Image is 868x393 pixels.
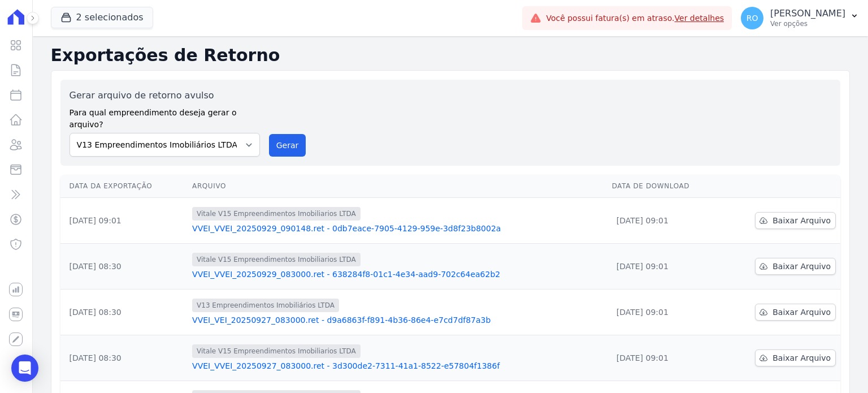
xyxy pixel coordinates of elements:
span: Você possui fatura(s) em atraso. [546,12,724,24]
a: Baixar Arquivo [755,212,836,229]
th: Arquivo [188,175,607,198]
button: Gerar [269,134,306,157]
span: RO [747,14,758,22]
span: V13 Empreendimentos Imobiliários LTDA [192,299,339,312]
p: Ver opções [770,19,845,28]
a: VVEI_VVEI_20250927_083000.ret - 3d300de2-7311-41a1-8522-e57804f1386f [192,360,603,372]
span: Baixar Arquivo [772,306,831,318]
button: RO [PERSON_NAME] Ver opções [732,2,868,34]
td: [DATE] 09:01 [607,290,722,335]
a: Baixar Arquivo [755,258,836,275]
div: Open Intercom Messenger [11,355,38,382]
h2: Exportações de Retorno [51,45,850,66]
a: Baixar Arquivo [755,349,836,366]
span: Vitale V15 Empreendimentos Imobiliarios LTDA [192,344,361,358]
a: Baixar Arquivo [755,304,836,321]
td: [DATE] 08:30 [60,290,188,335]
th: Data da Exportação [60,175,188,198]
td: [DATE] 09:01 [607,244,722,290]
span: Baixar Arquivo [772,215,831,226]
td: [DATE] 09:01 [607,198,722,244]
th: Data de Download [607,175,722,198]
label: Gerar arquivo de retorno avulso [70,89,260,102]
span: Baixar Arquivo [772,352,831,364]
button: 2 selecionados [51,7,153,28]
td: [DATE] 09:01 [607,335,722,381]
a: VVEI_VVEI_20250929_090148.ret - 0db7eace-7905-4129-959e-3d8f23b8002a [192,223,603,234]
a: VVEI_VVEI_20250929_083000.ret - 638284f8-01c1-4e34-aad9-702c64ea62b2 [192,269,603,280]
td: [DATE] 09:01 [60,198,188,244]
span: Vitale V15 Empreendimentos Imobiliarios LTDA [192,253,361,266]
a: Ver detalhes [675,14,724,23]
span: Vitale V15 Empreendimentos Imobiliarios LTDA [192,207,361,221]
td: [DATE] 08:30 [60,335,188,381]
p: [PERSON_NAME] [770,8,845,19]
td: [DATE] 08:30 [60,244,188,290]
span: Baixar Arquivo [772,261,831,272]
label: Para qual empreendimento deseja gerar o arquivo? [70,102,260,131]
a: VVEI_VEI_20250927_083000.ret - d9a6863f-f891-4b36-86e4-e7cd7df87a3b [192,314,603,326]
